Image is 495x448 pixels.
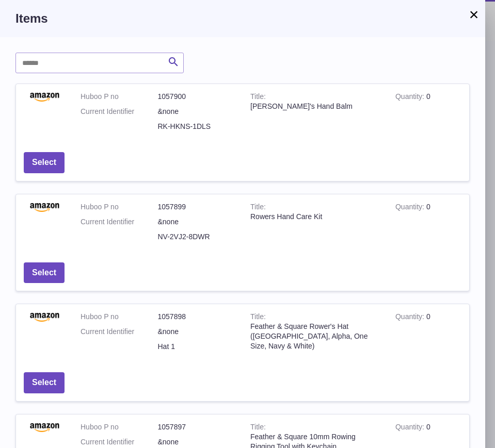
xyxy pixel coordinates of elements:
[81,327,158,337] dt: Current Identifier
[395,312,426,323] strong: Quantity
[468,8,480,21] button: ×
[395,92,426,103] strong: Quantity
[81,107,158,117] dt: Current Identifier
[158,217,235,227] dd: &none
[250,203,266,213] strong: Title
[388,304,469,364] td: 0
[395,423,426,434] strong: Quantity
[250,322,380,351] div: Feather & Square Rower's Hat ([GEOGRAPHIC_DATA], Alpha, One Size, Navy & White)
[24,312,65,322] img: Feather & Square Rower's Hat (UK, Alpha, One Size, Navy & White)
[388,194,469,255] td: 0
[24,372,65,393] button: Select
[81,217,158,227] dt: Current Identifier
[158,202,235,212] dd: 1057899
[15,10,470,27] h3: Items
[158,422,235,432] dd: 1057897
[250,423,266,434] strong: Title
[24,422,65,432] img: Feather & Square 10mm Rowing Rigging Tool with Keychain
[250,312,266,323] strong: Title
[158,312,235,322] dd: 1057898
[388,84,469,144] td: 0
[158,122,235,131] dd: RK-HKNS-1DLS
[158,107,235,117] dd: &none
[24,152,65,173] button: Select
[250,102,380,111] div: [PERSON_NAME]'s Hand Balm
[395,203,426,213] strong: Quantity
[81,437,158,447] dt: Current Identifier
[250,212,380,222] div: Rowers Hand Care Kit
[81,202,158,212] dt: Huboo P no
[81,422,158,432] dt: Huboo P no
[24,262,65,284] button: Select
[158,327,235,337] dd: &none
[158,92,235,102] dd: 1057900
[158,342,235,352] dd: Hat 1
[158,437,235,447] dd: &none
[81,312,158,322] dt: Huboo P no
[250,92,266,103] strong: Title
[81,92,158,102] dt: Huboo P no
[24,202,65,212] img: Rowers Hand Care Kit
[158,232,235,242] dd: NV-2VJ2-8DWR
[24,92,65,102] img: Rower's Hand Balm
